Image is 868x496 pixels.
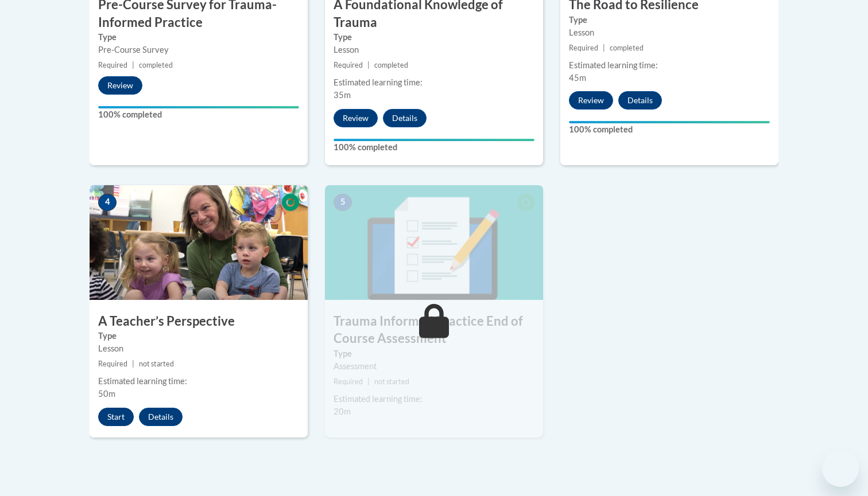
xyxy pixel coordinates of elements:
span: completed [139,61,173,69]
div: Estimated learning time: [334,393,534,405]
span: | [132,61,134,69]
button: Details [139,408,183,426]
div: Estimated learning time: [569,59,770,72]
button: Review [334,109,378,127]
button: Review [98,76,142,95]
button: Review [569,91,613,110]
div: Assessment [334,360,534,373]
span: 20m [334,407,351,416]
span: completed [610,44,644,52]
div: Estimated learning time: [334,76,534,89]
div: Estimated learning time: [98,375,299,388]
div: Pre-Course Survey [98,44,299,56]
div: Lesson [569,26,770,39]
span: 45m [569,73,586,83]
label: Type [334,31,534,44]
label: 100% completed [569,123,770,136]
span: 4 [98,194,117,211]
span: 50m [98,389,115,399]
span: | [603,44,605,52]
div: Your progress [569,121,770,123]
span: | [367,377,370,386]
div: Lesson [98,342,299,355]
button: Details [383,109,427,127]
h3: A Teacher’s Perspective [90,313,308,330]
span: | [132,360,134,368]
span: Required [569,44,598,52]
span: Required [98,61,127,69]
span: Required [98,360,127,368]
span: | [367,61,370,69]
label: 100% completed [334,141,534,154]
img: Course Image [90,185,308,300]
span: 5 [334,194,352,211]
span: Required [334,377,363,386]
span: completed [374,61,408,69]
label: Type [334,347,534,360]
h3: Trauma Informed Practice End of Course Assessment [325,313,543,348]
div: Your progress [98,106,299,108]
img: Course Image [325,185,543,300]
label: 100% completed [98,108,299,121]
span: not started [139,360,174,368]
div: Lesson [334,44,534,56]
label: Type [98,330,299,342]
div: Your progress [334,139,534,141]
label: Type [569,14,770,26]
button: Details [618,91,662,110]
span: 35m [334,90,351,100]
iframe: Button to launch messaging window [822,450,859,487]
button: Start [98,408,134,426]
span: not started [374,377,409,386]
label: Type [98,31,299,44]
span: Required [334,61,363,69]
